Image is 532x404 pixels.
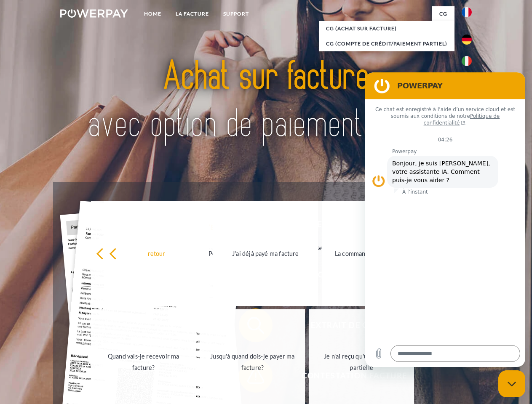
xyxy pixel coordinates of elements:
a: Home [137,6,168,21]
div: Je n'ai reçu qu'une livraison partielle [314,351,409,373]
a: CG [432,6,454,21]
a: Support [216,6,256,21]
iframe: Fenêtre de messagerie [365,72,525,367]
img: it [462,56,472,66]
div: J'ai déjà payé ma facture [218,247,313,259]
div: La commande a été renvoyée [327,247,422,259]
img: title-powerpay_fr.svg [80,40,452,161]
div: Jusqu'à quand dois-je payer ma facture? [205,351,300,373]
img: de [462,35,472,45]
div: retour [109,247,204,259]
iframe: Bouton de lancement de la fenêtre de messagerie, conversation en cours [498,370,525,397]
a: LA FACTURE [168,6,216,21]
img: fr [462,7,472,17]
a: CG (achat sur facture) [319,21,454,36]
div: Quand vais-je recevoir ma facture? [96,351,191,373]
img: logo-powerpay-white.svg [60,9,128,18]
a: CG (Compte de crédit/paiement partiel) [319,36,454,51]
